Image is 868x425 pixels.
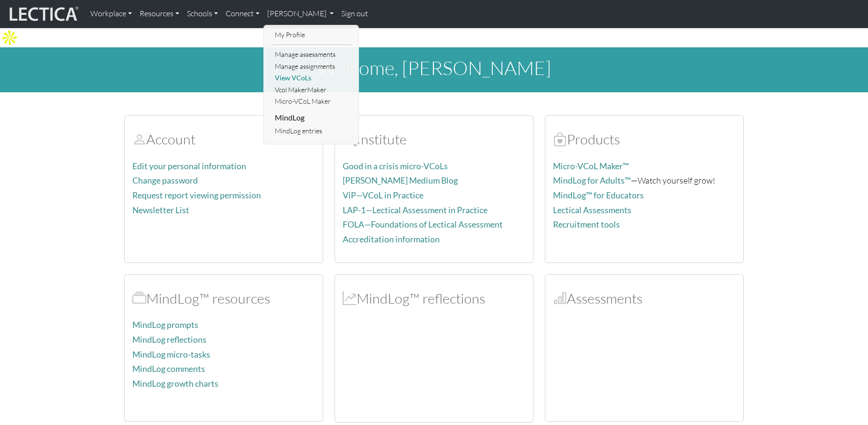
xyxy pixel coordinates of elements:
a: MindLog growth charts [132,379,218,389]
a: Vcol MakerMaker [272,84,351,96]
a: [PERSON_NAME] [263,4,337,24]
a: Newsletter List [132,205,189,215]
a: Edit your personal information [132,161,246,171]
h2: MindLog™ reflections [343,290,525,307]
a: LAP-1—Lectical Assessment in Practice [343,205,488,215]
a: MindLog entries [272,125,351,137]
a: Manage assignments [272,61,351,73]
span: Account [132,131,146,148]
a: Request report viewing permission [132,190,261,200]
a: Workplace [87,4,136,24]
a: View VCoLs [272,72,351,84]
a: Micro-VCoL Maker [272,96,351,108]
span: Assessments [553,290,567,307]
a: MindLog micro-tasks [132,349,210,360]
h2: Products [553,131,736,148]
a: MindLog reflections [132,335,206,345]
a: Connect [222,4,263,24]
h2: MindLog™ resources [132,290,315,307]
a: MindLog™ for Educators [553,190,644,200]
h2: Assessments [553,290,736,307]
span: MindLog™ resources [132,290,146,307]
a: MindLog comments [132,364,205,374]
a: Schools [183,4,222,24]
span: MindLog [343,290,357,307]
a: Lectical Assessments [553,205,631,215]
h2: Institute [343,131,525,148]
a: Accreditation information [343,234,440,244]
a: ViP—VCoL in Practice [343,190,423,200]
li: MindLog [272,110,351,125]
a: FOLA—Foundations of Lectical Assessment [343,219,503,229]
a: Sign out [337,4,372,24]
a: Recruitment tools [553,219,620,229]
a: Good in a crisis micro-VCoLs [343,161,448,171]
a: Micro-VCoL Maker™ [553,161,629,171]
a: Change password [132,175,198,185]
p: —Watch yourself grow! [553,174,736,187]
a: My Profile [272,29,351,41]
a: [PERSON_NAME] Medium Blog [343,175,458,185]
a: MindLog prompts [132,320,198,330]
a: Manage assessments [272,49,351,61]
a: Resources [136,4,183,24]
h2: Account [132,131,315,148]
img: lecticalive [7,5,79,23]
ul: [PERSON_NAME] [272,29,351,137]
a: MindLog for Adults™ [553,175,631,185]
span: Products [553,131,567,148]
